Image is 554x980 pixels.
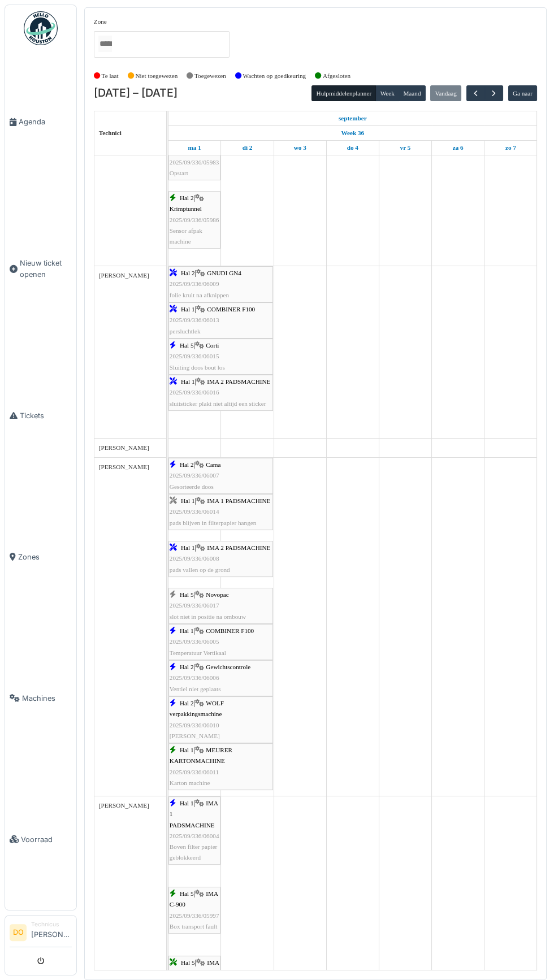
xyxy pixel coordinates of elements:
span: Machines [22,693,72,704]
span: 2025/09/336/06010 [170,722,219,729]
span: Novopac [206,591,228,598]
span: IMA 2 PADSMACHINE [207,378,270,385]
button: Hulpmiddelenplanner [311,85,376,101]
span: Hal 2 [181,270,195,276]
div: | [170,589,272,622]
span: [PERSON_NAME] [99,463,149,470]
a: Week 36 [338,126,367,140]
span: Tickets [20,410,72,421]
span: Nieuw ticket openen [20,258,72,279]
span: Hal 5 [180,890,194,897]
div: | [170,376,272,409]
span: [PERSON_NAME] [99,444,149,451]
span: Corti [206,342,219,349]
a: DO Technicus[PERSON_NAME] [10,920,72,947]
span: pads blijven in filterpapier hangen [170,519,256,526]
div: | [170,543,272,575]
div: | [170,304,272,337]
span: Voorraad [21,834,72,845]
div: | [170,496,272,528]
span: 2025/09/336/06014 [170,508,219,515]
span: Hal 1 [181,306,195,313]
div: | [170,193,219,247]
span: 2025/09/336/06005 [170,638,219,645]
button: Vorige [466,85,485,102]
span: 2025/09/336/05997 [170,912,219,919]
span: Box transport fault [170,923,218,930]
label: Afgesloten [323,71,350,81]
span: Hal 1 [181,544,195,551]
label: Zone [94,17,107,27]
a: Nieuw ticket openen [5,193,76,345]
label: Wachten op goedkeuring [243,71,306,81]
a: 1 september 2025 [336,111,370,125]
div: | [170,698,272,741]
span: [PERSON_NAME] [99,272,149,279]
span: COMBINER F100 [206,627,254,634]
span: Hal 2 [180,461,194,468]
span: IMA 1 PADSMACHINE [207,497,270,504]
span: folie krult na afknippen [170,292,229,298]
button: Volgende [484,85,503,102]
span: IMA 1 PADSMACHINE [170,800,218,828]
div: | [170,135,219,179]
div: | [170,340,272,373]
a: 2 september 2025 [240,141,256,155]
span: pads vallen op de grond [170,566,230,573]
span: Hal 1 [180,800,194,806]
button: Week [375,85,399,101]
button: Vandaag [430,85,461,101]
a: Zones [5,486,76,627]
button: Ga naar [508,85,538,101]
a: 6 september 2025 [450,141,466,155]
span: 2025/09/336/06007 [170,472,219,479]
div: | [170,888,219,932]
a: 1 september 2025 [185,141,204,155]
a: 4 september 2025 [344,141,361,155]
span: 2025/09/336/06004 [170,832,219,839]
a: Agenda [5,51,76,193]
span: 2025/09/336/06016 [170,389,219,396]
span: 2025/09/336/05983 [170,159,219,166]
span: 2025/09/336/06017 [170,602,219,609]
span: 2025/09/336/06015 [170,353,219,359]
input: Alles [98,36,112,52]
a: Voorraad [5,769,76,910]
label: Niet toegewezen [135,71,178,81]
span: [PERSON_NAME] [170,732,220,739]
span: IMA 2 PADSMACHINE [207,544,270,551]
span: Sensor afpak machine [170,227,202,245]
div: | [170,268,272,301]
span: Karton machine [170,779,210,786]
div: | [170,626,272,658]
div: Technicus [31,920,72,929]
span: 2025/09/336/06011 [170,769,219,775]
a: 5 september 2025 [397,141,414,155]
span: 2025/09/336/06006 [170,674,219,681]
span: 2025/09/336/06008 [170,555,219,562]
span: Boven filter papier geblokkeerd [170,843,218,861]
span: Hal 2 [180,664,194,670]
label: Te laat [102,71,119,81]
span: Hal 1 [180,627,194,634]
h2: [DATE] – [DATE] [94,86,178,100]
div: | [170,798,219,863]
div: | [170,745,272,788]
span: Gewichtscontrole [206,664,250,670]
span: [PERSON_NAME] [99,802,149,809]
span: 2025/09/336/05986 [170,216,219,223]
span: 2025/09/336/06009 [170,280,219,287]
div: | [170,662,272,695]
li: [PERSON_NAME] [31,920,72,944]
span: persluchtlek [170,328,201,335]
a: 3 september 2025 [291,141,309,155]
span: Agenda [19,116,72,127]
span: Cama [206,461,220,468]
span: sluitsticker plakt niet altijd een sticker [170,400,266,407]
span: Hal 1 [180,747,194,753]
span: Hal 2 [180,700,194,706]
span: Opstart [170,170,188,176]
div: | [170,459,272,492]
span: Hal 2 [180,194,194,201]
span: GNUDI GN4 [207,270,241,276]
